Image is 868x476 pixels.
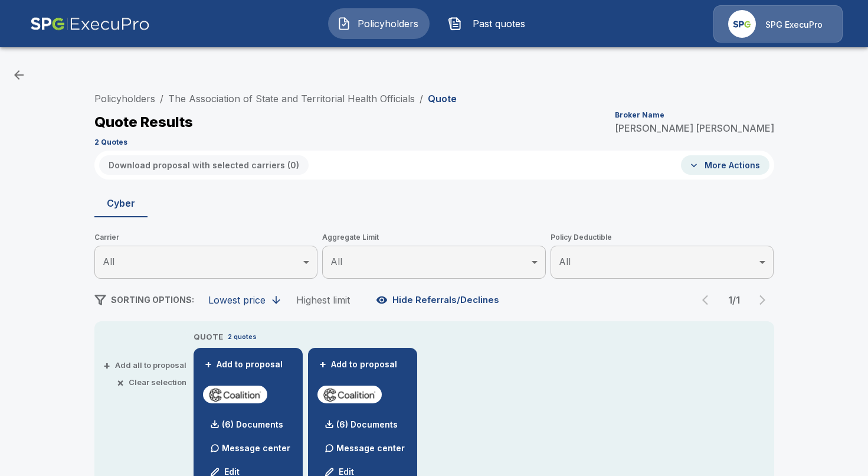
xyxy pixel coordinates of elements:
[160,92,163,106] li: /
[374,289,504,311] button: Hide Referrals/Declines
[94,139,127,146] p: 2 Quotes
[106,361,186,369] button: +Add all to proposal
[336,420,398,429] p: (6) Documents
[119,379,186,386] button: ×Clear selection
[30,5,150,43] img: AA Logo
[765,19,823,31] p: SPG ExecuPro
[615,123,774,133] p: [PERSON_NAME] [PERSON_NAME]
[319,360,326,369] span: +
[681,155,769,175] button: More Actions
[205,360,212,369] span: +
[117,379,124,386] span: ×
[713,5,843,43] a: Agency IconSPG ExecuPro
[551,232,774,243] span: Policy Deductible
[322,232,546,243] span: Aggregate Limit
[428,94,457,103] p: Quote
[222,420,283,429] p: (6) Documents
[103,256,114,268] span: All
[111,295,194,305] span: SORTING OPTIONS:
[728,10,756,38] img: Agency Icon
[722,295,746,305] p: 1 / 1
[615,112,664,119] p: Broker Name
[336,442,405,454] p: Message center
[356,17,421,31] span: Policyholders
[330,256,342,268] span: All
[94,115,193,129] p: Quote Results
[222,442,290,454] p: Message center
[208,294,266,306] div: Lowest price
[94,232,318,243] span: Carrier
[99,155,309,175] button: Download proposal with selected carriers (0)
[328,8,430,39] button: Policyholders IconPolicyholders
[439,8,541,39] button: Past quotes IconPast quotes
[322,386,377,403] img: coalitioncyber
[296,294,350,306] div: Highest limit
[420,92,423,106] li: /
[94,93,155,105] a: Policyholders
[94,189,148,217] button: Cyber
[103,361,110,369] span: +
[337,17,351,31] img: Policyholders Icon
[168,93,415,105] a: The Association of State and Territorial Health Officials
[228,332,257,342] p: 2 quotes
[94,92,457,106] nav: breadcrumb
[448,17,462,31] img: Past quotes Icon
[208,386,263,403] img: coalitioncyber
[317,358,400,371] button: +Add to proposal
[203,358,286,371] button: +Add to proposal
[194,331,223,343] p: QUOTE
[559,256,571,268] span: All
[467,17,532,31] span: Past quotes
